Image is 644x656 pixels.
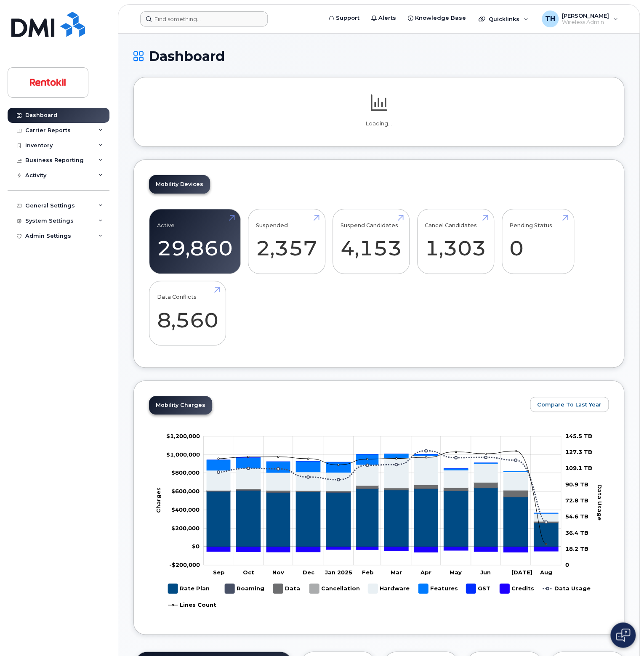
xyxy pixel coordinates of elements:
g: GST [207,454,558,513]
g: Data [273,580,301,597]
tspan: Dec [302,568,314,575]
tspan: Aug [539,568,552,575]
a: Suspended 2,357 [256,214,317,269]
a: Cancel Candidates 1,303 [425,214,486,269]
tspan: Apr [420,568,431,575]
a: Active 29,860 [157,214,233,269]
p: Loading... [149,120,609,127]
g: Legend [168,580,591,613]
tspan: $1,000,000 [166,451,200,457]
tspan: 109.1 TB [565,465,592,471]
g: Cancellation [309,580,360,597]
tspan: Sep [213,568,224,575]
g: $0 [171,524,200,531]
tspan: 54.6 TB [565,513,588,520]
g: $0 [171,506,200,513]
g: Credits [500,580,534,597]
tspan: $1,200,000 [166,432,200,439]
tspan: Charges [154,487,161,513]
tspan: $400,000 [171,506,200,513]
a: Suspend Candidates 4,153 [341,214,402,269]
span: Compare To Last Year [537,401,601,409]
g: Credits [207,547,558,552]
g: $0 [166,432,200,439]
button: Compare To Last Year [530,397,609,412]
tspan: $600,000 [171,487,200,494]
a: Mobility Devices [149,175,210,194]
g: Features [418,580,458,597]
g: $0 [171,469,200,476]
a: Mobility Charges [149,396,212,414]
g: Rate Plan [207,488,558,547]
g: Data Usage [543,580,591,597]
g: GST [466,580,491,597]
tspan: 0 [565,561,569,568]
g: $0 [171,487,200,494]
g: Rate Plan [168,580,210,597]
g: Roaming [225,580,265,597]
tspan: 90.9 TB [565,481,588,487]
tspan: $200,000 [171,524,200,531]
tspan: [DATE] [511,568,532,575]
g: Lines Count [168,597,216,613]
tspan: Mar [390,568,402,575]
tspan: Nov [272,568,284,575]
tspan: Data Usage [596,484,603,520]
g: $0 [166,451,200,457]
tspan: 72.8 TB [565,497,588,503]
img: Open chat [616,628,630,642]
tspan: Jan 2025 [325,568,352,575]
tspan: 36.4 TB [565,529,588,536]
h1: Dashboard [133,49,624,64]
tspan: 145.5 TB [565,432,592,439]
tspan: $0 [192,543,200,550]
g: Hardware [368,580,410,597]
tspan: May [450,568,462,575]
tspan: Jun [480,568,491,575]
tspan: -$200,000 [169,561,200,568]
g: Features [207,454,558,513]
tspan: 127.3 TB [565,449,592,455]
g: Roaming [207,487,558,523]
tspan: 18.2 TB [565,545,588,552]
g: Data [207,482,558,522]
g: $0 [169,561,200,568]
a: Pending Status 0 [509,214,566,269]
tspan: Oct [242,568,254,575]
a: Data Conflicts 8,560 [157,285,218,341]
tspan: $800,000 [171,469,200,476]
tspan: Feb [362,568,373,575]
g: Hardware [207,455,558,521]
